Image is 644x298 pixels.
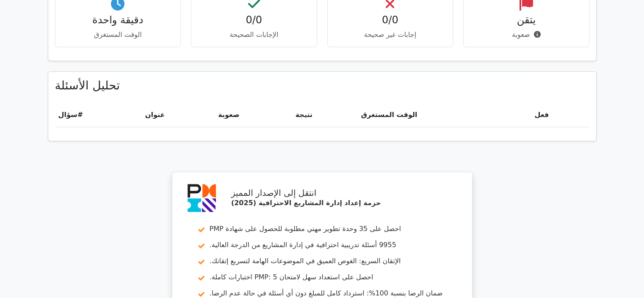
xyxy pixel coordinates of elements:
[534,111,549,119] font: فعل
[512,31,530,39] font: صعوبة
[517,14,536,26] font: يتقن
[218,111,239,119] font: صعوبة
[296,111,312,119] font: نتيجة
[58,111,77,119] font: سؤال
[77,111,83,119] font: #
[229,31,278,39] font: الإجابات الصحيحة
[55,78,120,92] font: تحليل الأسئلة
[246,14,262,26] font: 0/0
[361,111,417,119] font: الوقت المستغرق
[145,111,165,119] font: عنوان
[364,31,416,39] font: إجابات غير صحيحة
[94,31,142,39] font: الوقت المستغرق
[382,14,398,26] font: 0/0
[92,14,143,26] font: دقيقة واحدة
